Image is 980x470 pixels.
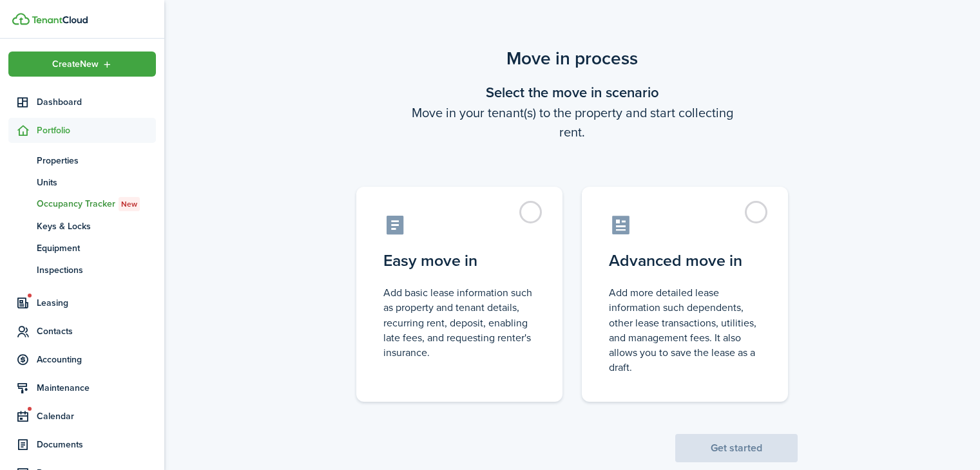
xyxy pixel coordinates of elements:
wizard-step-header-title: Select the move in scenario [347,82,798,103]
span: Properties [37,154,156,167]
span: Leasing [37,296,156,310]
control-radio-card-title: Advanced move in [609,249,761,272]
wizard-step-header-description: Move in your tenant(s) to the property and start collecting rent. [347,103,798,142]
span: Create New [52,60,99,69]
img: TenantCloud [32,16,88,24]
span: Contacts [37,324,156,338]
control-radio-card-description: Add more detailed lease information such dependents, other lease transactions, utilities, and man... [609,285,761,375]
span: Keys & Locks [37,220,156,233]
span: Portfolio [37,124,156,137]
span: Accounting [37,353,156,366]
span: Inspections [37,263,156,277]
control-radio-card-description: Add basic lease information such as property and tenant details, recurring rent, deposit, enablin... [383,285,535,360]
span: Occupancy Tracker [37,197,156,211]
a: Properties [8,149,156,171]
img: TenantCloud [12,13,30,25]
a: Inspections [8,259,156,281]
a: Units [8,171,156,193]
control-radio-card-title: Easy move in [383,249,535,272]
a: Dashboard [8,89,156,115]
span: New [121,198,137,210]
span: Maintenance [37,381,156,395]
span: Dashboard [37,95,156,109]
a: Keys & Locks [8,215,156,237]
span: Units [37,176,156,189]
scenario-title: Move in process [347,45,798,72]
span: Equipment [37,241,156,255]
span: Documents [37,438,156,451]
a: Occupancy TrackerNew [8,193,156,215]
button: Open menu [8,52,156,77]
a: Equipment [8,237,156,259]
span: Calendar [37,409,156,423]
